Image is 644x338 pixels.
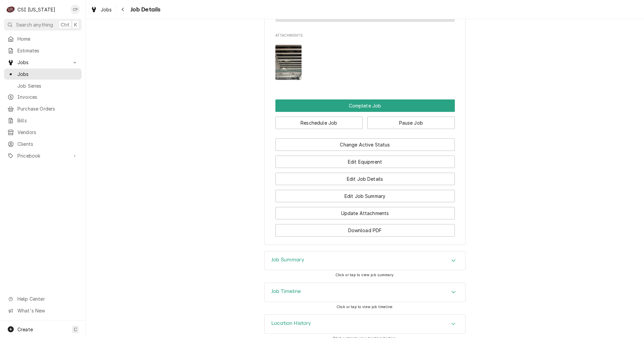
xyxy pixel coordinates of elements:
span: Click or tap to view job timeline. [336,305,393,309]
span: Home [17,35,78,42]
div: Job Timeline [264,283,466,302]
div: Button Group Row [275,185,455,202]
span: Purchase Orders [17,105,78,112]
h3: Job Timeline [271,288,301,295]
button: Edit Job Summary [275,190,455,202]
div: Button Group Row [275,151,455,168]
h3: Job Summary [271,257,304,263]
div: CP [70,5,80,14]
span: Attachments [275,39,455,85]
button: Reschedule Job [275,117,363,129]
div: Button Group Row [275,202,455,219]
a: Purchase Orders [4,103,82,114]
div: Attachments [275,33,455,85]
div: Craig Pierce's Avatar [70,5,80,14]
button: Edit Equipment [275,156,455,168]
div: Button Group Row [275,99,455,112]
a: Jobs [4,69,82,80]
a: Go to Jobs [4,57,82,68]
span: Clients [17,140,78,147]
button: Search anythingCtrlK [4,19,82,31]
div: Location History [264,314,466,334]
div: CSI Kentucky's Avatar [6,5,15,14]
div: Button Group Row [275,129,455,134]
h3: Location History [271,320,311,327]
span: Click or tap to view job summary. [335,273,394,277]
span: Create [17,327,33,332]
a: Bills [4,115,82,126]
div: Job Summary [264,251,466,270]
span: Pricebook [17,152,68,159]
button: Download PDF [275,224,455,237]
span: Jobs [17,59,68,66]
span: Help Center [17,295,77,302]
button: Accordion Details Expand Trigger [265,315,465,334]
a: Go to What's New [4,305,82,316]
a: Invoices [4,91,82,102]
span: Job Series [17,82,78,89]
div: Accordion Header [265,251,465,270]
span: Estimates [17,47,78,54]
button: Navigate back [118,4,128,15]
div: Button Group Row [275,112,455,129]
span: C [74,326,77,333]
a: Home [4,33,82,44]
button: Update Attachments [275,207,455,219]
span: Job Details [128,5,161,14]
span: K [74,21,77,28]
button: Complete Job [275,99,455,112]
button: Accordion Details Expand Trigger [265,251,465,270]
span: Invoices [17,93,78,100]
div: CSI [US_STATE] [17,6,55,13]
button: Accordion Details Expand Trigger [265,283,465,302]
a: Estimates [4,45,82,56]
button: Change Active Status [275,138,455,151]
a: Vendors [4,127,82,138]
a: Jobs [88,4,115,15]
div: C [6,5,15,14]
span: Jobs [101,6,112,13]
a: Job Series [4,80,82,91]
div: Button Group Row [275,219,455,237]
span: Attachments [275,33,455,38]
span: Search anything [16,21,53,28]
a: Clients [4,138,82,150]
div: Button Group Row [275,134,455,151]
a: Go to Pricebook [4,150,82,161]
span: Bills [17,117,78,124]
img: WdSymmscTl2oRQCGGKpr [275,45,302,80]
button: Edit Job Details [275,173,455,185]
div: Button Group Row [275,168,455,185]
span: Ctrl [61,21,69,28]
span: What's New [17,307,77,314]
span: Jobs [17,71,78,78]
div: Accordion Header [265,283,465,302]
div: Button Group [275,99,455,237]
div: Accordion Header [265,315,465,334]
button: Pause Job [367,117,455,129]
a: Go to Help Center [4,293,82,304]
span: Vendors [17,129,78,136]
